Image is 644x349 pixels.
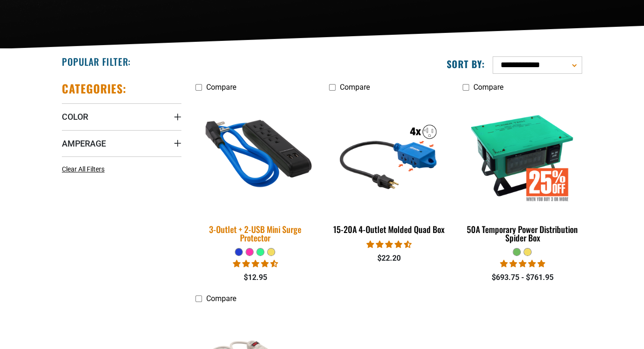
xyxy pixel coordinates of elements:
a: 50A Temporary Power Distribution Spider Box 50A Temporary Power Distribution Spider Box [463,96,582,248]
label: Sort by: [447,58,485,70]
img: 15-20A 4-Outlet Molded Quad Box [329,101,448,209]
summary: Color [62,103,181,130]
summary: Amperage [62,130,181,156]
div: $22.20 [329,253,449,264]
div: $12.95 [195,272,315,283]
div: 3-Outlet + 2-USB Mini Surge Protector [195,225,315,242]
a: blue 3-Outlet + 2-USB Mini Surge Protector [195,96,315,248]
div: $693.75 - $761.95 [463,272,582,283]
div: 15-20A 4-Outlet Molded Quad Box [329,225,449,233]
span: Color [62,111,88,122]
span: Amperage [62,138,106,149]
span: 4.47 stars [366,240,411,249]
a: Clear All Filters [62,164,108,174]
span: 5.00 stars [500,259,545,268]
span: Compare [340,83,370,92]
span: Compare [473,83,503,92]
a: 15-20A 4-Outlet Molded Quad Box 15-20A 4-Outlet Molded Quad Box [329,96,449,239]
span: 4.36 stars [232,259,277,268]
img: 50A Temporary Power Distribution Spider Box [463,101,581,209]
img: blue [190,95,321,215]
span: Clear All Filters [62,165,105,173]
div: 50A Temporary Power Distribution Spider Box [463,225,582,242]
h2: Categories: [62,81,127,96]
span: Compare [206,294,236,303]
h2: Popular Filter: [62,55,131,68]
span: Compare [206,83,236,92]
